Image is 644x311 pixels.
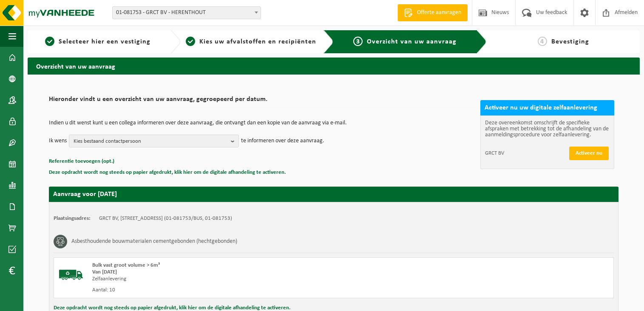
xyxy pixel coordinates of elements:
[59,38,150,45] span: Selecteer hier een vestiging
[49,120,476,126] p: Indien u dit wenst kunt u een collega informeren over deze aanvraag, die ontvangt dan een kopie v...
[49,96,476,107] h2: Hieronder vindt u een overzicht van uw aanvraag, gegroepeerd per datum.
[99,215,232,222] td: GRCT BV, [STREET_ADDRESS] (01-081753/BUS, 01-081753)
[49,167,286,178] button: Deze opdracht wordt nog steeds op papier afgedrukt, klik hier om de digitale afhandeling te activ...
[199,38,316,45] span: Kies uw afvalstoffen en recipiënten
[551,38,589,45] span: Bevestiging
[71,235,237,248] h3: Asbesthoudende bouwmaterialen cementgebonden (hechtgebonden)
[186,37,195,46] span: 2
[74,135,227,148] span: Kies bestaand contactpersoon
[92,269,117,275] strong: Van [DATE]
[92,262,160,268] span: Bulk vast groot volume > 6m³
[480,100,614,115] h2: Activeer nu uw digitale zelfaanlevering
[367,38,457,45] span: Overzicht van uw aanvraag
[112,6,261,19] span: 01-081753 - GRCT BV - HERENTHOUT
[58,262,84,288] img: BL-SO-LV.png
[49,156,114,167] button: Referentie toevoegen (opt.)
[185,37,317,47] a: 2Kies uw afvalstoffen en recipiënten
[415,9,463,17] span: Offerte aanvragen
[538,37,547,46] span: 4
[241,135,324,147] p: te informeren over deze aanvraag.
[45,37,54,46] span: 1
[28,58,640,74] h2: Overzicht van uw aanvraag
[485,120,610,138] p: Deze overeenkomst omschrijft de specifieke afspraken met betrekking tot de afhandeling van de aan...
[569,147,609,160] button: Activeer nu
[92,276,368,282] div: Zelfaanlevering
[49,135,67,147] p: Ik wens
[32,37,164,47] a: 1Selecteer hier een vestiging
[53,191,117,198] strong: Aanvraag voor [DATE]
[69,135,239,147] button: Kies bestaand contactpersoon
[92,287,368,294] div: Aantal: 10
[397,4,468,21] a: Offerte aanvragen
[113,7,261,19] span: 01-081753 - GRCT BV - HERENTHOUT
[54,216,91,221] strong: Plaatsingsadres:
[353,37,363,46] span: 3
[485,150,568,157] span: GRCT BV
